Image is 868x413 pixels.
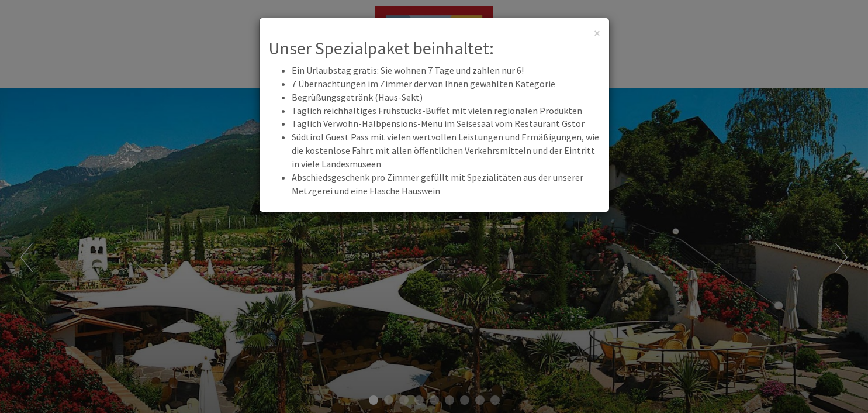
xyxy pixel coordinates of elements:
button: Close [594,27,600,39]
span: × [594,25,600,41]
h2: Unser Spezialpaket beinhaltet: [268,39,600,58]
li: Südtirol Guest Pass mit vielen wertvollen Leistungen und Ermäßigungen, wie die kostenlose Fahrt m... [292,130,600,171]
li: 7 Übernachtungen im Zimmer der von Ihnen gewählten Kategorie [292,77,600,91]
li: Ein Urlaubstag gratis: Sie wohnen 7 Tage und zahlen nur 6! [292,64,600,77]
li: Abschiedsgeschenk pro Zimmer gefüllt mit Spezialitäten aus der unserer Metzgerei und eine Flasche... [292,171,600,198]
li: Täglich Verwöhn-Halbpensions-Menü im Seisesaal vom Restaurant Gstör [292,117,600,130]
li: Begrüßungsgetränk (Haus-Sekt) [292,91,600,104]
li: Täglich reichhaltiges Frühstücks-Buffet mit vielen regionalen Produkten [292,104,600,118]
